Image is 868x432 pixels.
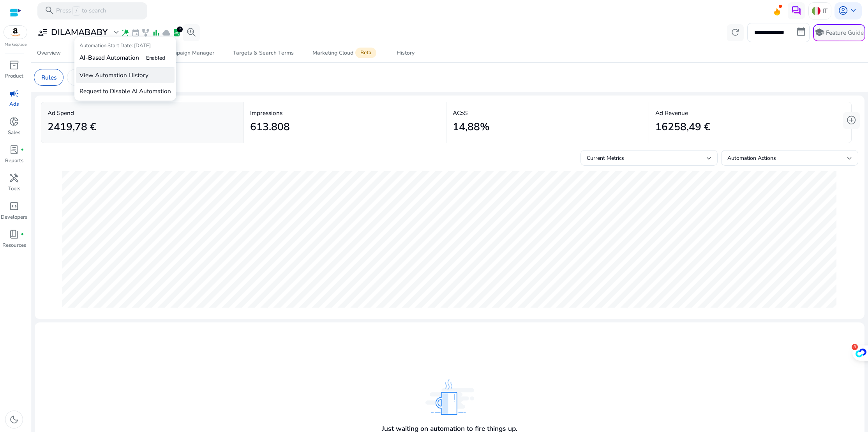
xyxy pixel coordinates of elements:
span: book_4 [9,229,19,239]
img: it.svg [812,7,820,15]
p: ACoS [453,108,642,117]
p: Automation Start Date: [DATE] [79,42,171,53]
span: / [72,6,80,16]
span: family_history [141,28,150,37]
p: Marketplace [5,42,26,48]
span: search_insights [186,27,196,37]
button: refresh [727,24,744,41]
span: bar_chart [152,28,161,37]
span: code_blocks [9,201,19,211]
p: Developers [1,214,27,221]
button: search_insights [183,24,200,41]
h3: DILAMABABY [51,27,108,37]
button: add_circle [843,112,860,129]
p: Resources [2,242,26,250]
div: History [397,50,415,56]
p: Reports [5,157,23,165]
img: tab_keywords_by_traffic_grey.svg [78,45,85,51]
h2: 613.808 [250,121,290,133]
span: donut_small [9,117,19,127]
span: Beta [355,48,376,58]
button: schoolFeature Guide [813,24,865,41]
p: Press to search [56,6,106,16]
p: Feature Guide [826,28,864,37]
span: fiber_manual_record [21,148,24,152]
span: wand_stars [121,28,130,37]
b: AI-Based Automation [79,53,139,62]
p: Request to Disable AI Automation [76,83,175,99]
span: fiber_manual_record [21,233,24,236]
div: Campaign Manager [166,50,214,56]
h2: 16258,49 € [655,121,710,133]
h2: 14,88% [453,121,490,133]
span: account_circle [838,5,848,16]
span: Current Metrics [587,154,624,162]
span: event [131,28,140,37]
span: inventory_2 [9,60,19,70]
span: school [814,27,824,37]
img: tab_domain_overview_orange.svg [32,45,39,51]
h2: 2419,78 € [48,121,96,133]
p: View Automation History [76,67,175,83]
div: 2 [177,27,183,32]
p: IT [822,4,827,18]
p: Product [5,73,23,80]
p: Sales [8,129,20,137]
div: Targets & Search Terms [233,50,294,56]
span: campaign [9,89,19,99]
img: logo_orange.svg [12,12,19,19]
p: Ad Revenue [655,108,845,117]
div: Dominio [41,46,60,51]
img: amazon.svg [4,26,27,39]
img: website_grey.svg [12,20,19,27]
div: Overview [37,50,61,56]
div: Keyword (traffico) [87,46,129,51]
span: lab_profile [9,145,19,155]
span: refresh [730,27,740,37]
img: analysing_data.svg [425,379,474,415]
div: Marketing Cloud [312,50,378,57]
div: v 4.0.25 [22,12,38,19]
span: keyboard_arrow_down [848,5,858,16]
span: search [44,5,55,16]
span: expand_more [111,27,121,37]
p: Impressions [250,108,440,117]
span: add_circle [846,115,856,125]
p: Tools [8,185,20,193]
span: lab_profile [173,28,181,37]
p: Ad Spend [48,108,237,117]
p: Rules [41,73,56,82]
span: dark_mode [9,414,19,425]
div: [PERSON_NAME]: [DOMAIN_NAME] [20,20,111,27]
span: Automation Actions [727,154,776,162]
span: cloud [162,28,171,37]
p: Ads [9,101,19,108]
span: Enabled [146,55,165,62]
span: handyman [9,173,19,183]
span: user_attributes [37,27,48,37]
